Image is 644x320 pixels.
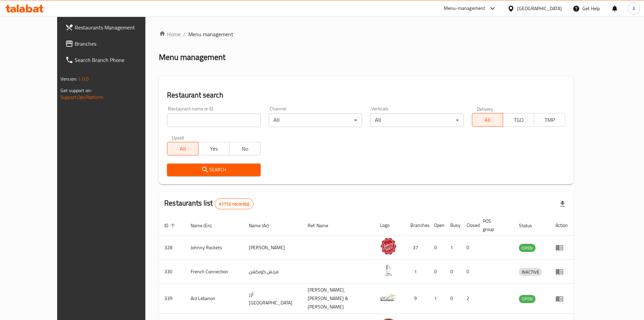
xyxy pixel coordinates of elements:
button: All [472,113,503,127]
td: [PERSON_NAME] [243,236,302,260]
h2: Restaurant search [167,90,565,100]
span: Name (Ar) [249,221,278,230]
img: Johnny Rockets [380,238,397,255]
span: 1.0.0 [78,74,89,83]
td: 0 [445,260,461,284]
span: Search [172,166,255,174]
td: أرز [GEOGRAPHIC_DATA] [243,284,302,314]
td: 0 [461,236,477,260]
th: Logo [375,215,405,236]
div: Menu [555,268,568,276]
td: 1 [429,284,445,314]
img: Arz Lebanon [380,289,397,306]
td: 0 [445,284,461,314]
span: Menu management [188,30,233,38]
button: Yes [198,142,230,155]
td: فرنش كونكشن [243,260,302,284]
span: No [232,144,258,154]
span: INACTIVE [519,268,542,276]
td: 0 [429,236,445,260]
span: POS group [483,217,505,233]
div: All [370,113,463,127]
td: French Connection [185,260,243,284]
td: Johnny Rockets [185,236,243,260]
span: Name (En) [191,221,220,230]
th: Action [550,215,573,236]
h2: Restaurants list [164,198,254,209]
a: Home [159,30,181,38]
button: All [167,142,198,155]
span: Yes [201,144,227,154]
button: No [229,142,261,155]
a: Restaurants Management [60,19,165,36]
div: Menu [555,243,568,252]
td: 328 [159,236,185,260]
div: [GEOGRAPHIC_DATA] [517,5,562,12]
td: [PERSON_NAME],[PERSON_NAME] & [PERSON_NAME] [302,284,375,314]
td: 37 [405,236,429,260]
td: 0 [429,260,445,284]
td: 1 [405,260,429,284]
td: 2 [461,284,477,314]
td: Arz Lebanon [185,284,243,314]
th: Open [429,215,445,236]
label: Delivery [477,106,494,111]
span: OPEN [519,295,535,303]
label: Upsell [172,135,184,140]
span: Version: [61,74,77,83]
span: TMP [537,115,563,125]
li: / [183,30,186,38]
span: Search Branch Phone [75,56,159,64]
nav: breadcrumb [159,30,573,38]
th: Busy [445,215,461,236]
td: 330 [159,260,185,284]
span: Get support on: [61,86,92,95]
span: Branches [75,40,159,48]
span: All [170,144,196,154]
button: Search [167,164,260,176]
div: All [269,113,362,127]
a: Branches [60,36,165,52]
td: 9 [405,284,429,314]
span: 41112 record(s) [215,201,253,207]
th: Closed [461,215,477,236]
button: TGO [503,113,534,127]
div: Export file [554,196,571,212]
input: Search for restaurant name or ID.. [167,113,260,127]
a: Support.OpsPlatform [61,93,103,102]
img: French Connection [380,262,397,279]
span: Status [519,221,541,230]
span: A [633,5,635,12]
td: 0 [461,260,477,284]
span: All [475,115,501,125]
td: 1 [445,236,461,260]
span: Ref. Name [308,221,337,230]
h2: Menu management [159,52,225,63]
div: Menu [555,295,568,303]
a: Search Branch Phone [60,52,165,68]
div: Menu-management [444,4,485,13]
span: ID [164,221,177,230]
span: OPEN [519,244,535,252]
span: Restaurants Management [75,23,159,31]
button: TMP [534,113,565,127]
span: TGO [506,115,531,125]
th: Branches [405,215,429,236]
td: 339 [159,284,185,314]
div: Total records count [215,198,254,209]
